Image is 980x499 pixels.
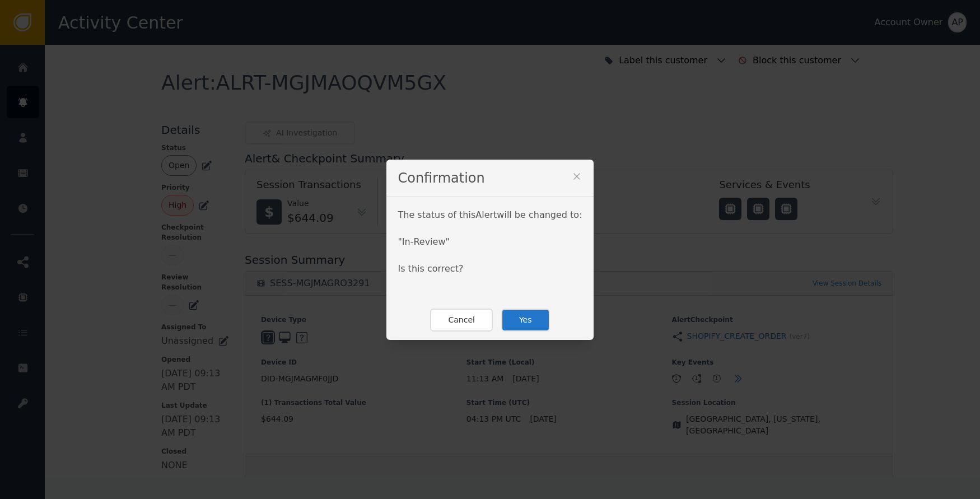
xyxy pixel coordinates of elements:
[398,263,463,274] span: Is this correct?
[430,309,492,332] button: Cancel
[386,160,593,197] div: Confirmation
[398,209,582,220] span: The status of this Alert will be changed to:
[501,309,550,332] button: Yes
[398,236,449,247] span: " In-Review "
